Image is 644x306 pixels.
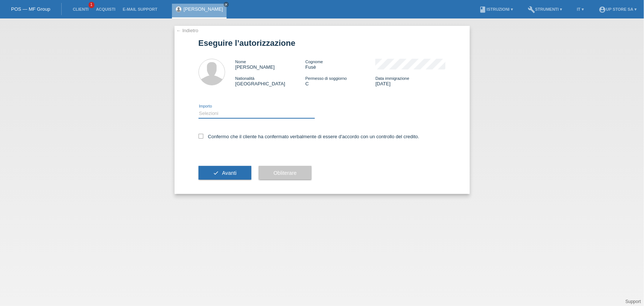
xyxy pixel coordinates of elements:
i: close [224,3,228,6]
a: ← Indietro [176,28,199,33]
button: check Avanti [199,166,252,180]
div: C [305,75,375,86]
a: buildStrumenti ▾ [524,7,566,11]
a: bookIstruzioni ▾ [476,7,517,11]
a: [PERSON_NAME] [183,6,223,12]
button: Obliterare [259,166,311,180]
span: Nome [235,59,246,64]
span: Obliterare [273,170,297,176]
h1: Eseguire l’autorizzazione [199,38,446,48]
i: book [479,6,487,13]
a: close [224,2,229,7]
a: Acquisti [92,7,119,11]
i: account_circle [599,6,606,13]
a: POS — MF Group [11,6,50,12]
span: Avanti [222,170,237,176]
span: Data immigrazione [375,76,409,81]
div: Fusè [305,59,375,70]
a: IT ▾ [573,7,588,11]
div: [DATE] [375,75,445,86]
a: Support [626,299,641,304]
span: Permesso di soggiorno [305,76,347,81]
label: Confermo che il cliente ha confermato verbalmente di essere d'accordo con un controllo del credito. [199,134,420,139]
a: Clienti [69,7,92,11]
a: account_circleUp Store SA ▾ [595,7,640,11]
div: [PERSON_NAME] [235,59,306,70]
i: build [528,6,535,13]
span: Cognome [305,59,323,64]
span: Nationalità [235,76,255,81]
span: 1 [89,2,94,8]
a: E-mail Support [119,7,161,11]
i: check [213,170,219,176]
div: [GEOGRAPHIC_DATA] [235,75,306,86]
